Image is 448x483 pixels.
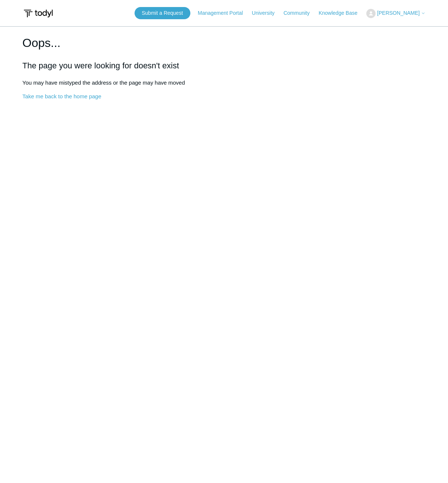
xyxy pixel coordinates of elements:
[366,9,425,18] button: [PERSON_NAME]
[284,9,317,17] a: Community
[319,9,365,17] a: Knowledge Base
[23,34,426,52] h1: Oops...
[377,10,420,16] span: [PERSON_NAME]
[23,79,426,87] p: You may have mistyped the address or the page may have moved
[23,93,101,99] a: Take me back to the home page
[198,9,250,17] a: Management Portal
[135,7,190,19] a: Submit a Request
[23,7,54,20] img: Todyl Support Center Help Center home page
[23,59,426,72] h2: The page you were looking for doesn't exist
[252,9,282,17] a: University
